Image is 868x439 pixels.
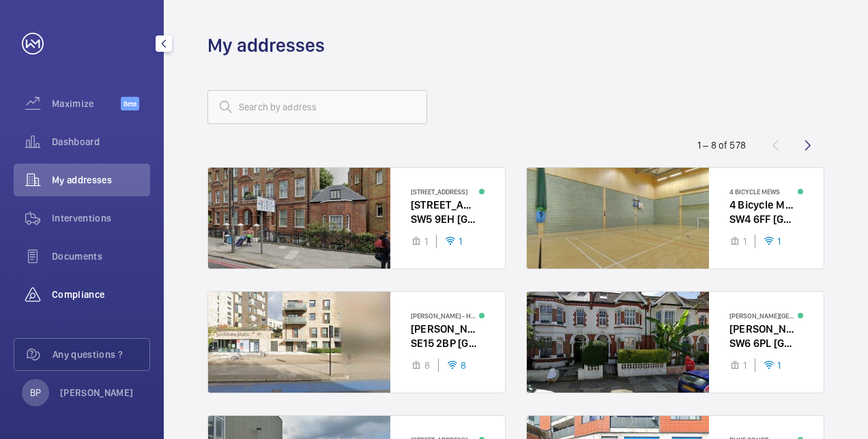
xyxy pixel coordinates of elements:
span: Documents [52,249,150,263]
p: [PERSON_NAME] [60,386,134,399]
p: BP [30,386,41,399]
span: Maximize [52,97,121,110]
span: My addresses [52,173,150,187]
span: Compliance [52,288,150,301]
span: Any questions ? [53,348,149,361]
span: Interventions [52,211,150,225]
input: Search by address [207,90,427,124]
span: Dashboard [52,135,150,149]
div: 1 – 8 of 578 [697,138,746,152]
span: Beta [121,97,139,110]
h1: My addresses [207,33,325,58]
